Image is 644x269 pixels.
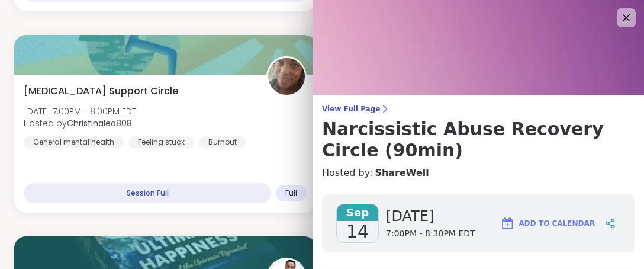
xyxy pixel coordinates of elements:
[24,136,124,148] div: General mental health
[322,166,635,180] h4: Hosted by:
[519,218,595,229] span: Add to Calendar
[268,58,305,95] img: Christinaleo808
[386,228,475,240] span: 7:00PM - 8:30PM EDT
[386,207,475,226] span: [DATE]
[322,104,635,114] span: View Full Page
[322,104,635,161] a: View Full PageNarcissistic Abuse Recovery Circle (90min)
[24,117,136,129] span: Hosted by
[346,221,369,242] span: 14
[500,216,514,230] img: ShareWell Logomark
[24,84,178,98] span: [MEDICAL_DATA] Support Circle
[24,183,271,203] div: Session Full
[375,166,429,180] a: ShareWell
[322,119,635,161] h3: Narcissistic Abuse Recovery Circle (90min)
[67,117,132,129] b: Christinaleo808
[128,136,194,148] div: Feeling stuck
[199,136,246,148] div: Burnout
[24,105,136,117] span: [DATE] 7:00PM - 8:00PM EDT
[495,209,600,238] button: Add to Calendar
[285,188,297,198] span: Full
[337,204,378,221] span: Sep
